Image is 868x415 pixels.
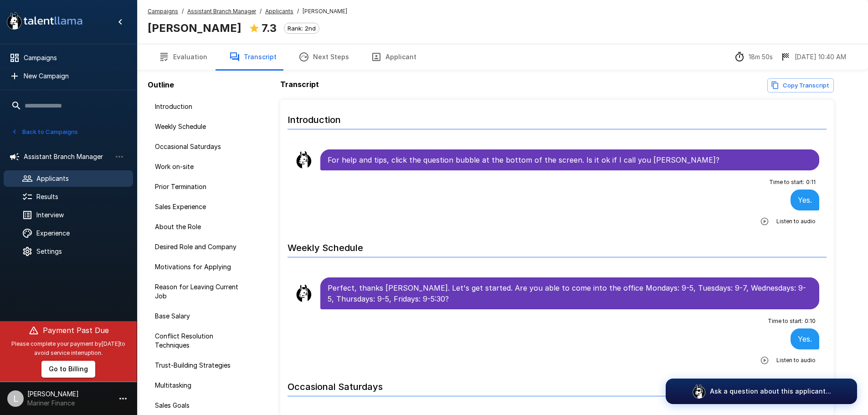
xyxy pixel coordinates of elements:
[280,80,319,89] b: Transcript
[297,7,299,16] span: /
[768,317,803,326] span: Time to start :
[148,239,253,255] div: Desired Role and Company
[749,52,773,61] p: 18m 50s
[155,242,246,251] span: Desired Role and Company
[155,222,246,231] span: About the Role
[148,98,253,115] div: Introduction
[148,44,218,70] button: Evaluation
[795,52,846,61] p: [DATE] 10:40 AM
[148,219,253,235] div: About the Role
[148,199,253,215] div: Sales Experience
[148,328,253,354] div: Conflict Resolution Techniques
[776,217,816,226] span: Listen to audio
[798,333,812,344] p: Yes.
[155,312,246,321] span: Base Salary
[187,8,256,15] u: Assistant Branch Manager
[155,202,246,211] span: Sales Experience
[155,162,246,171] span: Work on-site
[148,80,174,89] b: Outline
[148,8,178,15] u: Campaigns
[155,401,246,410] span: Sales Goals
[182,7,184,16] span: /
[295,151,313,169] img: llama_clean.png
[303,7,347,16] span: [PERSON_NAME]
[692,384,706,399] img: logo_glasses@2x.png
[328,282,812,304] p: Perfect, thanks [PERSON_NAME]. Let's get started. Are you able to come into the office Mondays: 9...
[155,102,246,111] span: Introduction
[148,279,253,304] div: Reason for Leaving Current Job
[148,377,253,394] div: Multitasking
[288,372,827,396] h6: Occasional Saturdays
[260,7,262,16] span: /
[265,8,293,15] u: Applicants
[148,397,253,414] div: Sales Goals
[360,44,427,70] button: Applicant
[295,284,313,302] img: llama_clean.png
[288,233,827,257] h6: Weekly Schedule
[155,332,246,350] span: Conflict Resolution Techniques
[148,21,241,35] b: [PERSON_NAME]
[148,308,253,324] div: Base Salary
[776,356,816,365] span: Listen to audio
[805,317,816,326] span: 0 : 10
[666,379,857,404] button: Ask a question about this applicant...
[155,142,246,151] span: Occasional Saturdays
[155,361,246,370] span: Trust-Building Strategies
[218,44,288,70] button: Transcript
[734,51,773,62] div: The time between starting and completing the interview
[148,138,253,155] div: Occasional Saturdays
[767,78,834,92] button: Copy transcript
[806,178,816,187] span: 0 : 11
[288,44,360,70] button: Next Steps
[288,105,827,129] h6: Introduction
[155,182,246,191] span: Prior Termination
[798,195,812,205] p: Yes.
[155,381,246,390] span: Multitasking
[328,154,812,165] p: For help and tips, click the question bubble at the bottom of the screen. Is it ok if I call you ...
[780,51,846,62] div: The date and time when the interview was completed
[148,179,253,195] div: Prior Termination
[155,282,246,301] span: Reason for Leaving Current Job
[148,118,253,135] div: Weekly Schedule
[148,357,253,374] div: Trust-Building Strategies
[148,259,253,275] div: Motivations for Applying
[769,178,804,187] span: Time to start :
[710,387,831,396] p: Ask a question about this applicant...
[148,159,253,175] div: Work on-site
[262,21,277,35] b: 7.3
[155,262,246,272] span: Motivations for Applying
[155,122,246,131] span: Weekly Schedule
[284,25,319,32] span: Rank: 2nd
